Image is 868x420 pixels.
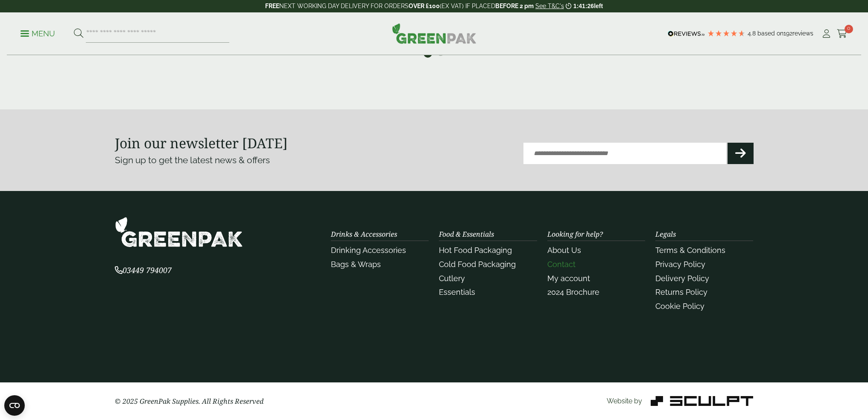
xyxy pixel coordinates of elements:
img: REVIEWS.io [668,31,705,37]
button: Open CMP widget [4,395,25,416]
a: Essentials [439,288,475,297]
a: My account [547,274,590,283]
a: Cutlery [439,274,465,283]
p: Menu [20,29,55,39]
img: GreenPak Supplies [115,217,243,248]
a: See T&C's [535,3,564,9]
i: Cart [837,29,848,38]
i: My Account [821,29,832,38]
span: Based on [757,30,783,37]
a: Hot Food Packaging [439,246,512,255]
a: Delivery Policy [655,274,709,283]
a: About Us [547,246,581,255]
img: GreenPak Supplies [392,23,476,44]
span: 192 [783,30,792,37]
a: Cookie Policy [655,302,704,311]
a: 2024 Brochure [547,288,599,297]
strong: OVER £100 [409,3,440,9]
div: 4.8 Stars [707,29,745,37]
strong: FREE [265,3,279,9]
img: Sculpt [651,396,753,406]
span: Website by [607,397,642,405]
strong: Join our newsletter [DATE] [115,134,288,152]
a: Returns Policy [655,288,707,297]
span: 1:41:26 [573,3,594,9]
strong: BEFORE 2 pm [495,3,534,9]
span: 4.8 [748,30,757,37]
span: 0 [845,25,853,33]
a: Drinking Accessories [331,246,406,255]
a: Bags & Wraps [331,260,381,269]
a: 0 [837,27,848,40]
a: Privacy Policy [655,260,705,269]
a: Menu [20,29,55,37]
span: reviews [792,30,813,37]
p: Sign up to get the latest news & offers [115,153,402,167]
a: Cold Food Packaging [439,260,516,269]
a: 03449 794007 [115,267,172,275]
a: Terms & Conditions [655,246,725,255]
a: Contact [547,260,576,269]
p: © 2025 GreenPak Supplies. All Rights Reserved [115,396,321,406]
span: left [594,3,603,9]
span: 03449 794007 [115,265,172,275]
